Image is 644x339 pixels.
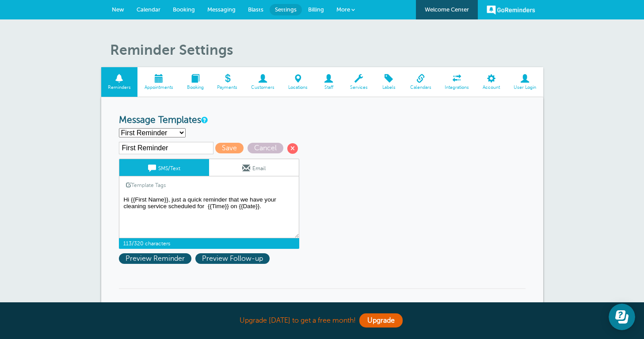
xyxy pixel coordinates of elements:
a: This is the wording for your reminder and follow-up messages. You can create multiple templates i... [201,117,206,123]
span: Customers [249,85,277,90]
span: Messaging [207,6,236,13]
span: Locations [286,85,310,90]
a: SMS/Text [119,159,209,176]
span: Account [480,85,503,90]
a: Account [476,67,507,97]
h3: Message Sequences [119,288,526,313]
a: Template Tags [119,176,172,194]
a: Services [343,67,374,97]
span: Integrations [442,85,472,90]
span: Staff [319,85,339,90]
span: Preview Reminder [119,253,191,264]
input: Template Name [119,142,213,154]
span: 113/320 characters [119,238,299,249]
a: User Login [507,67,543,97]
span: Payments [215,85,240,90]
a: Staff [314,67,343,97]
span: Preview Follow-up [195,253,270,264]
span: Reminders [106,85,133,90]
span: Services [347,85,370,90]
a: Locations [282,67,315,97]
a: Email [209,159,299,176]
a: Labels [374,67,403,97]
a: Cancel [248,144,287,152]
span: Billing [308,6,324,13]
h1: Reminder Settings [110,42,543,58]
a: Appointments [137,67,180,97]
span: Booking [173,6,195,13]
span: Blasts [248,6,263,13]
a: Save [215,144,248,152]
span: Save [215,143,244,153]
a: Settings [270,4,302,15]
span: Settings [275,6,297,13]
span: User Login [511,85,539,90]
a: Preview Reminder [119,255,195,263]
a: Customers [244,67,282,97]
span: Calendar [137,6,160,13]
a: Upgrade [359,313,403,328]
a: Calendars [403,67,438,97]
div: Upgrade [DATE] to get a free month! [101,311,543,330]
a: Preview Follow-up [195,255,272,263]
span: More [336,6,350,13]
a: Booking [180,67,210,97]
span: Cancel [248,143,283,153]
textarea: Hi {{First Name}}, your appointment with Bastrop Cleaning has been scheduled for {{Time}} on {{Da... [119,194,299,238]
iframe: Resource center [609,304,635,330]
a: Payments [210,67,244,97]
a: Integrations [438,67,476,97]
span: New [112,6,124,13]
span: Appointments [142,85,175,90]
span: Booking [184,85,206,90]
h3: Message Templates [119,115,526,126]
span: Calendars [408,85,434,90]
span: Labels [379,85,399,90]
